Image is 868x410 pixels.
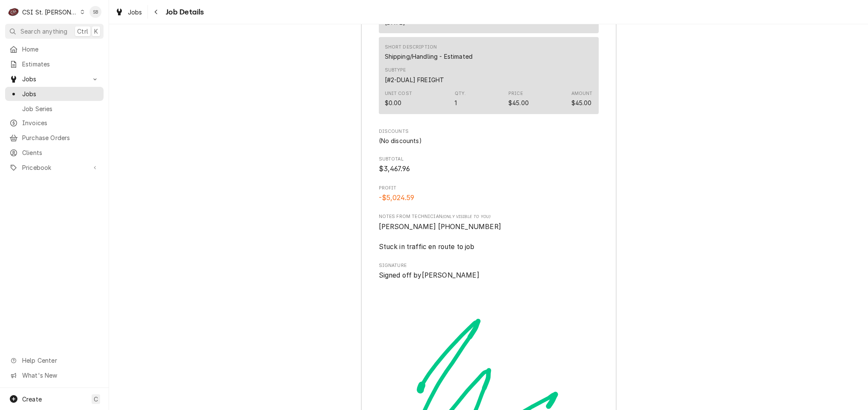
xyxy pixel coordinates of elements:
div: Profit [379,185,599,203]
span: $3,467.96 [379,165,410,173]
span: Clients [22,148,99,157]
div: Subtotal [379,156,599,174]
div: Discounts [379,128,599,145]
div: Unit Cost [385,90,412,97]
a: Invoices [5,116,104,130]
a: Clients [5,146,104,160]
span: Profit [379,185,599,192]
span: K [94,27,98,36]
div: Subtype [385,75,444,84]
span: Jobs [22,75,87,83]
span: Job Details [163,6,204,18]
span: Jobs [128,8,142,17]
div: Price [508,98,529,107]
div: Quantity [455,90,466,107]
div: Qty. [455,90,466,97]
span: [PERSON_NAME] [PHONE_NUMBER] Stuck in traffic en route to job [379,223,501,251]
div: Amount [571,90,593,107]
div: [object Object] [379,213,599,252]
span: Home [22,45,99,54]
span: Profit [379,193,599,203]
button: Search anythingCtrlK [5,24,104,39]
span: (Only Visible to You) [442,214,490,219]
a: Go to Jobs [5,72,104,86]
a: Jobs [112,5,146,19]
span: Signature [379,262,599,269]
span: Search anything [20,27,67,36]
a: Go to What's New [5,368,104,382]
span: Create [22,396,42,403]
div: Subtype [385,67,444,84]
span: Purchase Orders [22,133,99,142]
button: Navigate back [150,5,163,19]
span: Ctrl [77,27,88,36]
div: Amount [571,90,593,97]
div: SB [89,6,101,18]
span: Discounts [379,128,599,135]
span: C [94,395,98,404]
span: Subtotal [379,164,599,174]
span: -$5,024.59 [379,194,415,202]
a: Purchase Orders [5,131,104,145]
span: What's New [22,371,98,380]
a: Go to Pricebook [5,161,104,175]
div: Line Item [379,37,599,114]
a: Estimates [5,57,104,71]
div: Shayla Bell's Avatar [89,6,101,18]
span: Notes from Technician [379,213,599,220]
a: Job Series [5,102,104,116]
div: Cost [385,90,412,107]
span: Estimates [22,60,99,69]
div: Subtype [385,67,406,74]
span: Invoices [22,118,99,127]
div: Short Description [385,44,473,61]
span: Job Series [22,104,99,113]
a: Home [5,42,104,56]
span: Signed Off By [379,270,599,281]
span: Jobs [22,89,99,98]
a: Go to Help Center [5,353,104,367]
div: Cost [385,98,402,107]
span: Subtotal [379,156,599,163]
div: Quantity [455,98,457,107]
div: Amount [571,98,592,107]
span: Pricebook [22,163,87,172]
div: Discounts List [379,136,599,145]
a: Jobs [5,87,104,101]
span: Help Center [22,356,98,365]
div: Price [508,90,529,107]
div: C [8,6,20,18]
div: Price [508,90,523,97]
div: Short Description [385,44,437,51]
div: CSI St. [PERSON_NAME] [22,8,78,17]
span: [object Object] [379,222,599,252]
div: CSI St. Louis's Avatar [8,6,20,18]
div: Short Description [385,52,473,61]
